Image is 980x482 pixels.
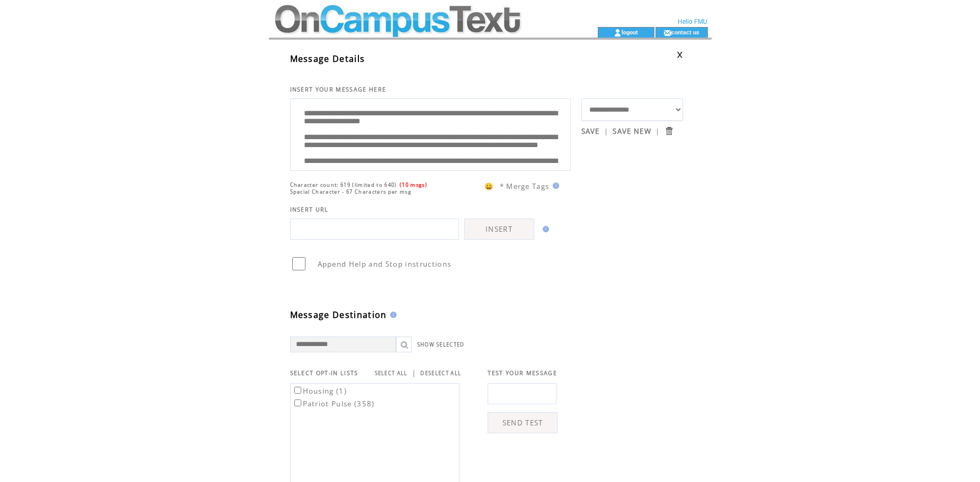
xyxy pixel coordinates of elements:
[290,53,365,65] span: Message Details
[420,370,461,377] a: DESELECT ALL
[294,387,301,394] input: Housing (1)
[412,368,416,378] span: |
[604,126,608,136] span: |
[387,312,397,318] img: help.gif
[664,126,674,136] input: Submit
[464,219,534,240] a: INSERT
[484,181,494,191] span: 😀
[292,386,347,396] label: Housing (1)
[294,399,301,406] input: Patriot Pulse (358)
[622,29,638,35] a: logout
[290,86,386,93] span: INSERT YOUR MESSAGE HERE
[671,29,699,35] a: contact us
[290,188,412,195] span: Special Character - 67 Characters per msg
[400,181,427,188] span: (10 msgs)
[290,181,397,188] span: Character count: 619 (limited to 640)
[581,126,600,136] a: SAVE
[318,259,452,269] span: Append Help and Stop instructions
[290,369,358,377] span: SELECT OPT-IN LISTS
[292,399,375,408] label: Patriot Pulse (358)
[550,183,559,189] img: help.gif
[655,126,660,136] span: |
[488,369,557,377] span: TEST YOUR MESSAGE
[613,126,651,136] a: SAVE NEW
[614,29,622,37] img: account_icon.gif
[290,206,329,213] span: INSERT URL
[500,181,550,191] span: * Merge Tags
[540,226,549,232] img: help.gif
[678,18,707,25] span: Hello FMU
[663,29,671,37] img: contact_us_icon.gif
[375,370,408,377] a: SELECT ALL
[290,309,387,321] span: Message Destination
[488,412,558,433] a: SEND TEST
[417,341,465,348] a: SHOW SELECTED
